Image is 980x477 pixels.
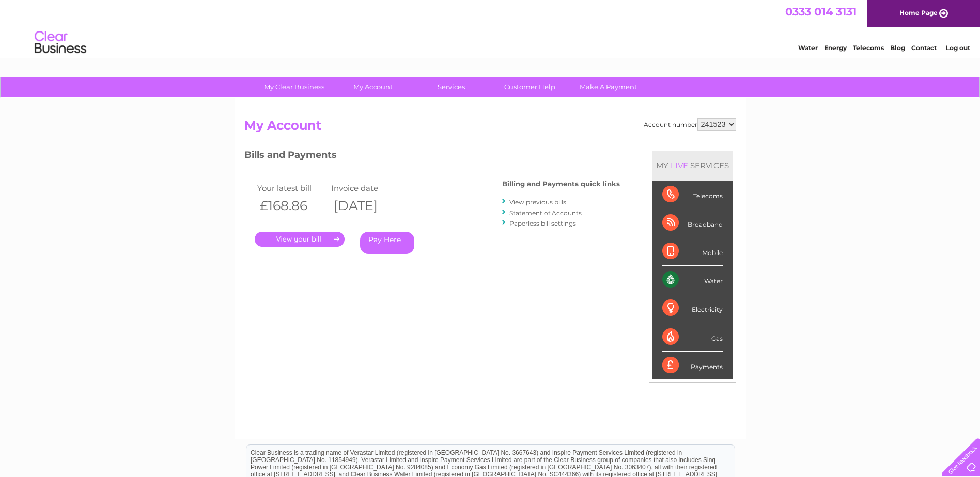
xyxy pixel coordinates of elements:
[409,77,494,97] a: Services
[662,323,723,352] div: Gas
[509,198,566,206] a: View previous bills
[853,44,884,52] a: Telecoms
[502,180,620,188] h4: Billing and Payments quick links
[798,44,818,52] a: Water
[662,266,723,294] div: Water
[255,195,329,216] th: £168.86
[662,209,723,237] div: Broadband
[34,27,87,58] img: logo.png
[360,232,414,254] a: Pay Here
[329,181,403,195] td: Invoice date
[785,5,857,18] a: 0333 014 3131
[487,77,572,97] a: Customer Help
[662,352,723,379] div: Payments
[329,195,403,216] th: [DATE]
[255,232,345,247] a: .
[244,118,736,138] h2: My Account
[255,181,329,195] td: Your latest bill
[824,44,847,52] a: Energy
[644,118,736,131] div: Account number
[890,44,905,52] a: Blog
[662,237,723,266] div: Mobile
[911,44,937,52] a: Contact
[566,77,651,97] a: Make A Payment
[330,77,415,97] a: My Account
[668,161,690,170] div: LIVE
[246,6,735,50] div: Clear Business is a trading name of Verastar Limited (registered in [GEOGRAPHIC_DATA] No. 3667643...
[652,151,733,180] div: MY SERVICES
[662,181,723,209] div: Telecoms
[244,148,620,166] h3: Bills and Payments
[252,77,337,97] a: My Clear Business
[509,209,582,217] a: Statement of Accounts
[509,219,576,227] a: Paperless bill settings
[946,44,970,52] a: Log out
[662,294,723,323] div: Electricity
